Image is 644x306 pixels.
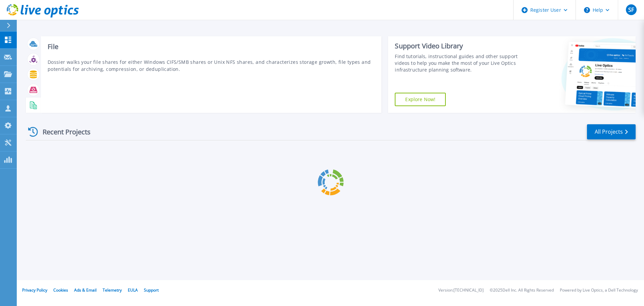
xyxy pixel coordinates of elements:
a: All Projects [587,124,636,139]
div: Support Video Library [395,42,521,50]
li: © 2025 Dell Inc. All Rights Reserved [490,288,554,293]
h3: File [48,43,375,50]
div: Find tutorials, instructional guides and other support videos to help you make the most of your L... [395,53,521,73]
a: Ads & Email [74,287,97,293]
span: SF [628,7,634,12]
a: Support [144,287,159,293]
div: Recent Projects [26,124,100,140]
p: Dossier walks your file shares for either Windows CIFS/SMB shares or Unix NFS shares, and charact... [48,58,375,73]
a: Privacy Policy [22,287,47,293]
li: Version: [TECHNICAL_ID] [438,288,484,293]
li: Powered by Live Optics, a Dell Technology [560,288,638,293]
a: Explore Now! [395,93,446,106]
a: Cookies [53,287,68,293]
a: EULA [128,287,138,293]
a: Telemetry [103,287,122,293]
